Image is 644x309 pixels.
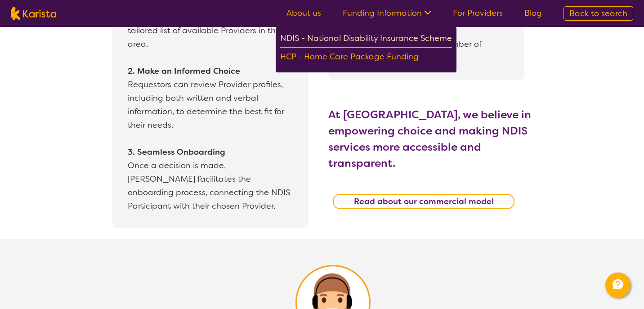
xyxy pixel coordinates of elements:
a: Back to search [563,6,633,21]
span: Back to search [569,8,627,19]
div: HCP - Home Care Package Funding [280,50,452,66]
a: Blog [524,8,542,18]
a: About us [286,8,321,18]
div: NDIS - National Disability Insurance Scheme [280,31,452,48]
button: Channel Menu [605,273,631,298]
b: Read about our commercial model [354,196,494,207]
h3: At [GEOGRAPHIC_DATA], we believe in empowering choice and making NDIS services more accessible an... [328,107,544,171]
a: For Providers [453,8,503,18]
b: 2. Make an Informed Choice [128,66,240,76]
img: Karista logo [11,7,56,20]
b: 3. Seamless Onboarding [128,147,225,157]
a: Funding Information [343,8,431,18]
